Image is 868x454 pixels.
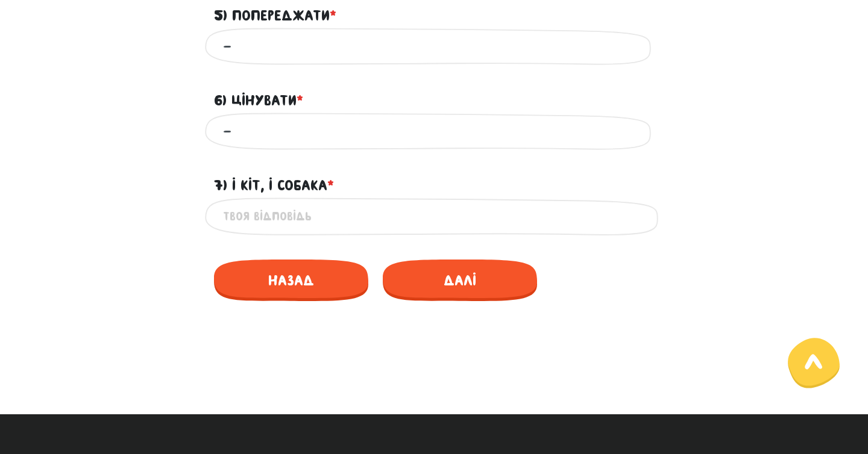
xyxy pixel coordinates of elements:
[223,203,645,230] input: Твоя відповідь
[214,4,336,27] label: 5) Попереджати
[214,89,303,112] label: 6) Цінувати
[383,260,537,301] span: Далі
[214,174,334,197] label: 7) І кіт, і собака
[223,33,645,60] input: Твоя відповідь
[214,260,368,301] span: Назад
[223,118,645,145] input: Твоя відповідь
